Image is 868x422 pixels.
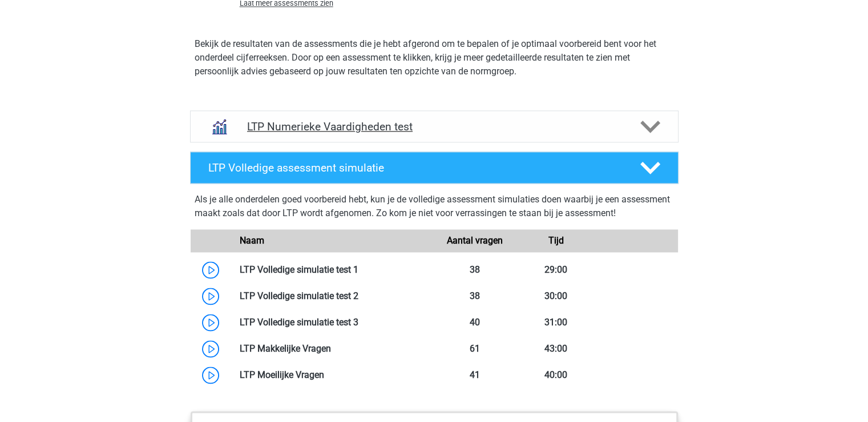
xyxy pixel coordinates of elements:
[195,37,674,78] p: Bekijk de resultaten van de assessments die je hebt afgerond om te bepalen of je optimaal voorber...
[434,234,515,248] div: Aantal vragen
[208,161,621,174] h4: LTP Volledige assessment simulatie
[204,112,234,141] img: numeriek redeneren
[231,368,434,382] div: LTP Moeilijke Vragen
[231,234,434,248] div: Naam
[231,289,434,303] div: LTP Volledige simulatie test 2
[185,152,683,184] a: LTP Volledige assessment simulatie
[231,263,434,277] div: LTP Volledige simulatie test 1
[247,120,621,133] h4: LTP Numerieke Vaardigheden test
[185,110,683,142] a: numeriek redeneren LTP Numerieke Vaardigheden test
[195,193,674,225] div: Als je alle onderdelen goed voorbereid hebt, kun je de volledige assessment simulaties doen waarb...
[231,342,434,356] div: LTP Makkelijke Vragen
[515,234,596,248] div: Tijd
[231,316,434,329] div: LTP Volledige simulatie test 3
